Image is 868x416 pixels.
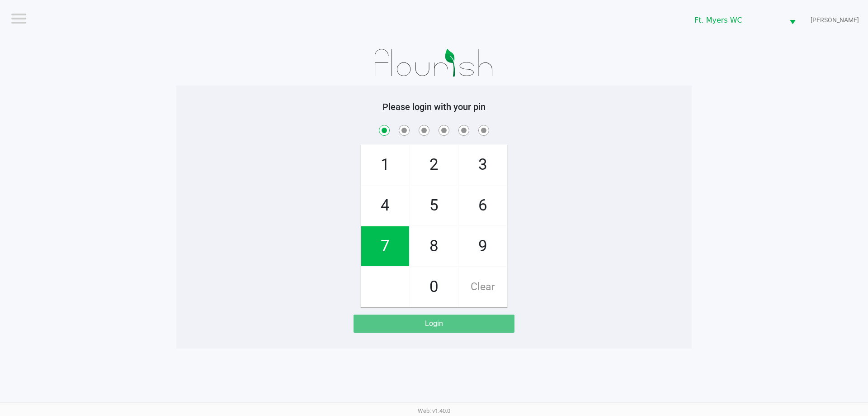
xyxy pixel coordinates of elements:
span: Clear [459,267,507,307]
span: 1 [361,145,409,185]
span: 7 [361,226,409,266]
span: 2 [410,145,458,185]
span: 0 [410,267,458,307]
button: Select [784,10,801,31]
span: Ft. Myers WC [694,15,778,26]
span: 8 [410,226,458,266]
span: 4 [361,186,409,225]
span: 5 [410,186,458,225]
span: 6 [459,186,507,225]
span: Web: v1.40.0 [418,407,450,414]
h5: Please login with your pin [183,101,685,112]
span: 9 [459,226,507,266]
span: 3 [459,145,507,185]
span: [PERSON_NAME] [811,15,859,25]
